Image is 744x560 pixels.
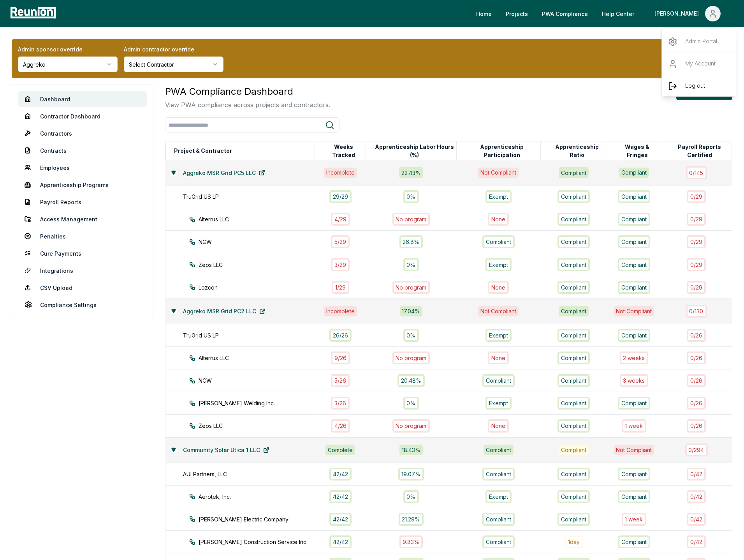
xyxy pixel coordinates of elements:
div: Incomplete [324,168,357,178]
div: 42 / 42 [329,513,352,526]
div: Compliant [618,258,650,271]
a: Employees [18,160,147,175]
label: Admin contractor override [124,45,223,53]
div: None [488,352,509,364]
div: 0 / 42 [687,468,706,481]
div: [PERSON_NAME] [654,6,702,21]
div: None [488,213,509,226]
div: No program [392,281,430,294]
div: 0 / 29 [687,235,706,248]
a: Integrations [18,263,147,278]
div: Compliant [558,190,590,203]
p: My Account [685,59,716,69]
div: Compliant [618,535,650,548]
div: Compliant [558,352,590,364]
div: Exempt [485,190,512,203]
div: Compliant [558,513,590,526]
div: Zeps LLC [189,422,329,430]
div: Zeps LLC [189,261,329,269]
a: Cure Payments [18,246,147,261]
div: Not Compliant [614,445,654,455]
div: [PERSON_NAME] Construction Service Inc. [189,538,329,546]
button: Apprenticeship Labor Hours (%) [373,143,456,159]
div: Not Compliant [478,168,519,178]
div: No program [392,213,430,226]
div: 18.43 % [399,445,423,455]
div: 42 / 42 [329,490,352,503]
div: 0 / 42 [687,535,706,548]
div: NCW [189,376,329,385]
a: Access Management [18,211,147,227]
div: AUI Partners, LLC [183,470,323,478]
div: No program [392,352,430,364]
div: Compliant [482,535,515,548]
div: 0 / 294 [685,443,708,456]
div: 3 week s [620,374,649,387]
a: Penalties [18,228,147,244]
div: Compliant [558,419,590,432]
div: 0 / 130 [686,305,707,318]
div: Compliant [558,329,590,342]
div: Compliant [482,468,515,481]
div: 1 week [622,513,647,526]
div: Compliant [482,235,515,248]
div: Incomplete [324,306,357,316]
div: Exempt [485,397,512,410]
div: 4 / 26 [331,419,350,432]
button: [PERSON_NAME] [648,6,727,21]
div: None [488,419,509,432]
button: Weeks Tracked [322,143,366,159]
div: Compliant [482,374,515,387]
a: Admin Portal [662,31,737,53]
a: Payroll Reports [18,194,147,210]
div: 5 / 29 [331,235,350,248]
div: TruGrid US LP [183,193,323,201]
div: 0% [403,258,419,271]
div: TruGrid US LP [183,331,323,339]
div: Compliant [558,397,590,410]
div: Complete [325,445,355,455]
div: [PERSON_NAME] Welding Inc. [189,399,329,407]
div: Compliant [619,168,649,178]
div: 0 / 26 [687,374,706,387]
a: Help Center [596,6,640,21]
button: Wages & Fringes [614,143,661,159]
div: 0 / 26 [687,397,706,410]
a: Projects [500,6,534,21]
div: None [488,281,509,294]
div: 0 / 42 [687,490,706,503]
div: 26 / 26 [329,329,352,342]
nav: Main [470,6,736,21]
div: Alterrus LLC [189,215,329,223]
div: 26.8% [399,235,423,248]
h3: PWA Compliance Dashboard [165,85,330,99]
p: Admin Portal [685,37,717,46]
div: Compliant [484,445,514,455]
div: 1 week [622,419,647,432]
div: 0% [403,397,419,410]
a: CSV Upload [18,280,147,295]
div: Compliant [558,213,590,226]
div: 20.48% [398,374,425,387]
a: Home [470,6,498,21]
a: Compliance Settings [18,297,147,313]
div: 22.43 % [399,167,423,178]
button: Apprenticeship Participation [463,143,540,159]
div: 0 / 29 [687,190,706,203]
div: Compliant [618,190,650,203]
div: 9.83% [399,535,423,548]
div: Alterrus LLC [189,354,329,362]
div: 0 / 26 [687,352,706,364]
div: Compliant [618,490,650,503]
div: No program [392,419,430,432]
div: Not Compliant [478,306,519,316]
button: Apprenticeship Ratio [547,143,607,159]
a: Community Solar Utica 1 LLC [177,442,276,458]
div: 3 / 29 [331,258,350,271]
div: 0 / 29 [687,258,706,271]
a: Contractors [18,125,147,141]
div: Compliant [559,306,589,316]
div: 0 / 26 [687,419,706,432]
div: 1 / 29 [332,281,349,294]
p: Log out [685,81,705,91]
